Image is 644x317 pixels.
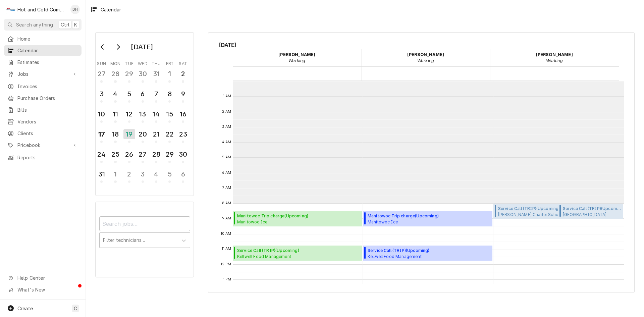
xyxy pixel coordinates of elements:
[17,6,67,13] div: Hot and Cold Commercial Kitchens, Inc.
[178,109,188,119] div: 16
[70,5,80,14] div: DH
[17,95,78,102] span: Purchase Orders
[4,19,82,31] button: Search anythingCtrlK
[368,219,490,224] span: Manitowoc Ice Rome-[PERSON_NAME] and Recreation / [STREET_ADDRESS][PERSON_NAME]
[61,21,69,28] span: Ctrl
[138,89,148,99] div: 6
[164,169,175,179] div: 5
[138,69,148,79] div: 30
[4,116,82,127] a: Vendors
[368,213,490,219] span: Manitowoc Trip charge ( Upcoming )
[151,89,161,99] div: 7
[237,219,360,224] span: Manitowoc Ice Rome-[PERSON_NAME] and Recreation / [STREET_ADDRESS][PERSON_NAME]
[111,42,125,52] button: Go to next month
[176,59,190,67] th: Saturday
[4,152,82,163] a: Reports
[17,106,78,113] span: Bills
[96,129,107,139] div: 17
[124,69,135,79] div: 29
[6,5,15,14] div: Hot and Cold Commercial Kitchens, Inc.'s Avatar
[233,211,362,226] div: Manitowoc Trip charge(Upcoming)Manitowoc IceRome-[PERSON_NAME] and Recreation / [STREET_ADDRESS][...
[417,58,434,63] em: Working
[219,41,624,49] span: [DATE]
[110,69,120,79] div: 28
[219,231,233,236] span: 10 AM
[17,274,77,281] span: Help Center
[164,89,175,99] div: 8
[4,140,82,151] a: Go to Pricebook
[96,69,107,79] div: 27
[95,59,108,67] th: Sunday
[178,69,188,79] div: 2
[178,149,188,159] div: 30
[6,5,15,14] div: H
[220,140,233,145] span: 4 AM
[17,118,78,125] span: Vendors
[363,211,492,226] div: [Service] Manitowoc Trip charge Manitowoc Ice Rome-Floyd Parks and Recreation / 255 Jewel Frost D...
[4,128,82,139] a: Clients
[493,204,603,219] div: [Service] Service Call (TRIP) Charles Drew Charter School High School / 300 Eva Davis Way SE, Atl...
[110,129,120,139] div: 18
[563,212,621,217] span: [GEOGRAPHIC_DATA] Atheletic Center Dining / [STREET_ADDRESS][US_STATE]
[219,262,233,267] span: 12 PM
[17,59,78,66] span: Estimates
[151,169,161,179] div: 4
[220,170,233,175] span: 6 AM
[178,129,188,139] div: 23
[164,109,175,119] div: 15
[237,213,360,219] span: Manitowoc Trip charge ( Upcoming )
[233,246,362,261] div: [Service] Service Call (TRIP) Kellwell Food Management Floyd County Jail / 2526 New Calhoun Hwy N...
[124,149,135,159] div: 26
[17,154,78,161] span: Reports
[110,89,120,99] div: 4
[220,109,233,114] span: 2 AM
[96,89,107,99] div: 3
[17,306,33,311] span: Create
[4,81,82,92] a: Invoices
[498,206,600,212] span: Service Call (TRIP) ( Upcoming )
[110,169,120,179] div: 1
[151,149,161,159] div: 28
[122,59,136,67] th: Tuesday
[17,83,78,90] span: Invoices
[563,206,621,212] span: Service Call (TRIP) ( Upcoming )
[99,216,190,231] input: Search jobs...
[70,5,80,14] div: Daryl Harris's Avatar
[17,142,68,149] span: Pricebook
[96,109,107,119] div: 10
[151,109,161,119] div: 14
[288,58,305,63] em: Working
[368,254,480,259] span: Kellwell Food Management Floyd County Jail / [STREET_ADDRESS][PERSON_NAME]
[498,212,600,217] span: [PERSON_NAME] Charter School High School / [STREET_ADDRESS][PERSON_NAME]
[536,52,573,57] strong: [PERSON_NAME]
[220,201,233,206] span: 8 AM
[17,47,78,54] span: Calendar
[17,130,78,137] span: Clients
[164,149,175,159] div: 29
[138,129,148,139] div: 20
[278,52,315,57] strong: [PERSON_NAME]
[221,277,233,282] span: 1 PM
[220,246,233,252] span: 11 AM
[4,45,82,56] a: Calendar
[123,129,135,139] div: 19
[151,69,161,79] div: 31
[110,109,120,119] div: 11
[368,248,480,254] span: Service Call (TRIP) ( Upcoming )
[220,216,233,221] span: 9 AM
[178,89,188,99] div: 9
[220,124,233,129] span: 3 AM
[363,246,492,261] div: Service Call (TRIP)(Upcoming)Kellwell Food ManagementFloyd County Jail / [STREET_ADDRESS][PERSON_...
[74,21,77,28] span: K
[16,21,53,28] span: Search anything
[363,246,492,261] div: [Service] Service Call (TRIP) Kellwell Food Management Floyd County Jail / 2526 New Calhoun Hwy N...
[138,149,148,159] div: 27
[4,33,82,44] a: Home
[96,169,107,179] div: 31
[151,129,161,139] div: 21
[4,68,82,80] a: Go to Jobs
[4,272,82,283] a: Go to Help Center
[136,59,149,67] th: Wednesday
[163,59,176,67] th: Friday
[128,41,155,53] div: [DATE]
